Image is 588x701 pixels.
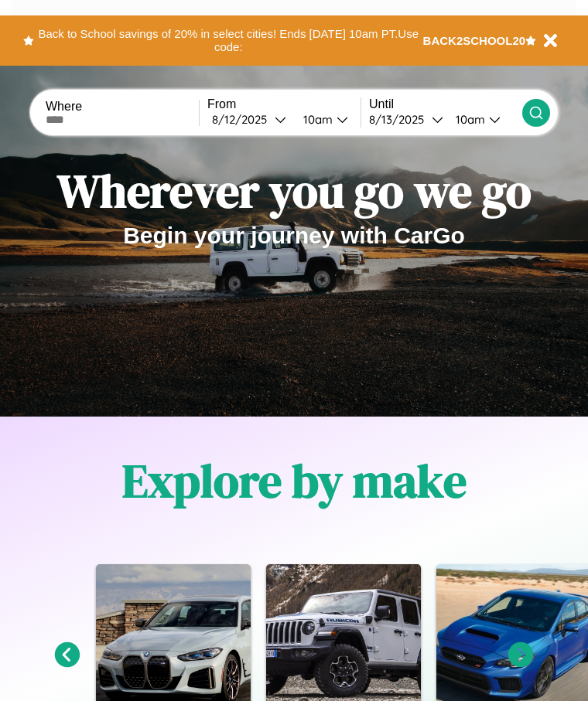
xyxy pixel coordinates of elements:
label: From [207,97,361,111]
button: Back to School savings of 20% in select cities! Ends [DATE] 10am PT.Use code: [34,23,423,58]
label: Until [369,97,522,111]
div: 8 / 13 / 2025 [369,112,432,127]
button: 8/12/2025 [207,111,291,128]
div: 10am [448,112,489,127]
h1: Explore by make [122,449,467,512]
div: 10am [296,112,337,127]
div: 8 / 12 / 2025 [212,112,275,127]
label: Where [46,100,199,114]
button: 10am [443,111,522,128]
button: 10am [291,111,361,128]
b: BACK2SCHOOL20 [423,34,526,47]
